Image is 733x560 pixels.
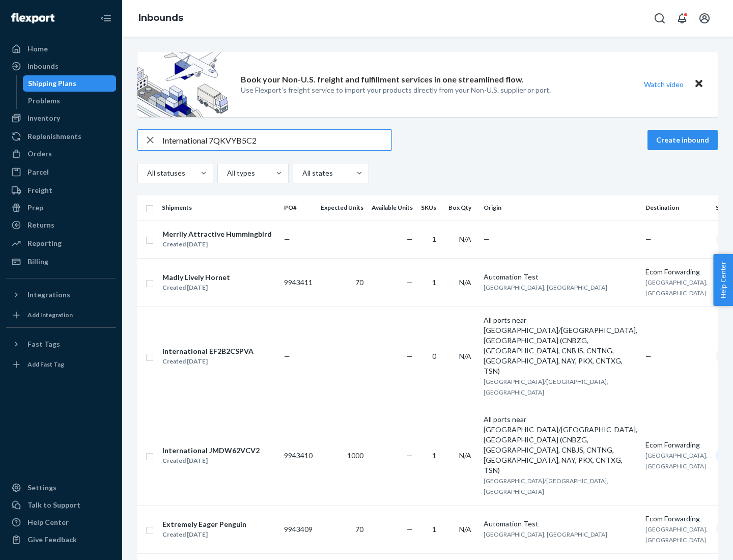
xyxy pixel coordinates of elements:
[694,8,715,29] button: Open account menu
[6,146,116,162] a: Orders
[162,229,272,239] div: Merrily Attractive Hummingbird
[484,284,607,291] span: [GEOGRAPHIC_DATA], [GEOGRAPHIC_DATA]
[692,77,706,92] button: Close
[641,195,712,220] th: Destination
[27,220,54,230] div: Returns
[6,41,116,57] a: Home
[6,336,116,352] button: Fast Tags
[301,168,302,178] input: All states
[6,128,116,145] a: Replenishments
[645,440,708,450] div: Ecom Forwarding
[407,235,413,243] span: —
[6,497,116,513] a: Talk to Support
[27,360,64,369] div: Add Fast Tag
[280,195,317,220] th: PO#
[672,8,692,29] button: Open notifications
[28,78,76,89] div: Shipping Plans
[162,272,230,283] div: Madly Lively Hornet
[27,517,69,527] div: Help Center
[6,480,116,496] a: Settings
[645,235,652,243] span: —
[27,203,43,213] div: Prep
[459,278,471,287] span: N/A
[645,452,708,470] span: [GEOGRAPHIC_DATA], [GEOGRAPHIC_DATA]
[138,12,183,23] a: Inbounds
[241,85,551,95] p: Use Flexport’s freight service to import your products directly from your Non-U.S. supplier or port.
[317,195,368,220] th: Expected Units
[162,346,253,356] div: International EF2B2CSPVA
[6,217,116,233] a: Returns
[6,235,116,251] a: Reporting
[27,311,73,319] div: Add Integration
[484,414,637,475] div: All ports near [GEOGRAPHIC_DATA]/[GEOGRAPHIC_DATA], [GEOGRAPHIC_DATA] (CNBZG, [GEOGRAPHIC_DATA], ...
[11,13,54,23] img: Flexport logo
[484,315,637,376] div: All ports near [GEOGRAPHIC_DATA]/[GEOGRAPHIC_DATA], [GEOGRAPHIC_DATA] (CNBZG, [GEOGRAPHIC_DATA], ...
[23,93,117,109] a: Problems
[6,200,116,216] a: Prep
[162,283,230,293] div: Created [DATE]
[27,185,52,195] div: Freight
[713,254,733,306] button: Help Center
[407,451,413,460] span: —
[645,352,652,360] span: —
[6,514,116,530] a: Help Center
[459,451,471,460] span: N/A
[647,130,718,150] button: Create inbound
[241,74,524,86] p: Book your Non-U.S. freight and fulfillment services in one streamlined flow.
[484,530,607,538] span: [GEOGRAPHIC_DATA], [GEOGRAPHIC_DATA]
[6,164,116,180] a: Parcel
[27,149,52,159] div: Orders
[484,235,490,243] span: —
[407,278,413,287] span: —
[27,167,49,177] div: Parcel
[645,525,708,544] span: [GEOGRAPHIC_DATA], [GEOGRAPHIC_DATA]
[6,531,116,548] button: Give Feedback
[407,525,413,534] span: —
[27,483,57,493] div: Settings
[27,113,60,123] div: Inventory
[23,75,117,92] a: Shipping Plans
[27,500,80,510] div: Talk to Support
[650,8,670,29] button: Open Search Box
[459,525,471,534] span: N/A
[417,195,444,220] th: SKUs
[280,258,317,306] td: 9943411
[645,278,708,297] span: [GEOGRAPHIC_DATA], [GEOGRAPHIC_DATA]
[6,58,116,74] a: Inbounds
[407,352,413,360] span: —
[432,451,436,460] span: 1
[484,477,608,495] span: [GEOGRAPHIC_DATA]/[GEOGRAPHIC_DATA], [GEOGRAPHIC_DATA]
[484,378,608,396] span: [GEOGRAPHIC_DATA]/[GEOGRAPHIC_DATA], [GEOGRAPHIC_DATA]
[27,290,70,300] div: Integrations
[6,254,116,270] a: Billing
[432,525,436,534] span: 1
[27,339,60,349] div: Fast Tags
[459,235,471,243] span: N/A
[162,519,246,529] div: Extremely Eager Penguin
[27,238,62,248] div: Reporting
[130,4,191,33] ol: breadcrumbs
[158,195,280,220] th: Shipments
[6,287,116,303] button: Integrations
[637,77,690,92] button: Watch video
[162,239,272,249] div: Created [DATE]
[162,456,260,466] div: Created [DATE]
[6,182,116,199] a: Freight
[355,525,363,534] span: 70
[444,195,480,220] th: Box Qty
[484,272,637,282] div: Automation Test
[480,195,641,220] th: Origin
[226,168,227,178] input: All types
[162,130,391,150] input: Search inbounds by name, destination, msku...
[280,505,317,553] td: 9943409
[146,168,147,178] input: All statuses
[432,235,436,243] span: 1
[27,257,48,267] div: Billing
[6,110,116,126] a: Inventory
[280,406,317,505] td: 9943410
[27,44,48,54] div: Home
[6,307,116,323] a: Add Integration
[355,278,363,287] span: 70
[28,96,60,106] div: Problems
[6,356,116,373] a: Add Fast Tag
